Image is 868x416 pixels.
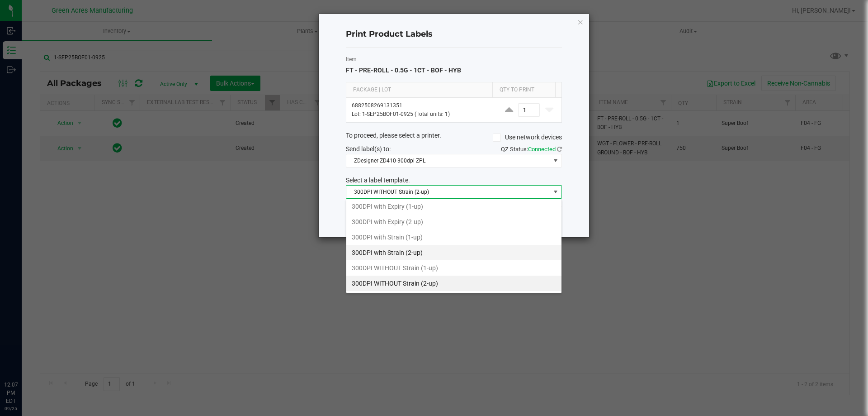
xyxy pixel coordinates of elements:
span: 300DPI WITHOUT Strain (2-up) [346,186,550,198]
th: Package | Lot [346,82,492,98]
div: To proceed, please select a printer. [339,131,569,144]
p: 6882508269131351 [352,101,491,110]
li: 300DPI with Expiry (2-up) [346,214,561,230]
span: FT - PRE-ROLL - 0.5G - 1CT - BOF - HYB [346,67,461,74]
label: Item [346,55,562,63]
th: Qty to Print [492,82,555,98]
li: 300DPI with Strain (1-up) [346,230,561,245]
span: QZ Status: [501,146,562,153]
span: Connected [528,146,556,153]
li: 300DPI WITHOUT Strain (2-up) [346,276,561,291]
li: 300DPI with Strain (2-up) [346,245,561,260]
li: 300DPI with Expiry (1-up) [346,199,561,214]
p: Lot: 1-SEP25BOF01-0925 (Total units: 1) [352,110,491,119]
div: Select a label template. [339,176,569,185]
span: ZDesigner ZD410-300dpi ZPL [346,154,550,167]
label: Use network devices [493,133,562,142]
li: 300DPI WITHOUT Strain (1-up) [346,260,561,276]
h4: Print Product Labels [346,29,562,40]
span: Send label(s) to: [346,145,391,153]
